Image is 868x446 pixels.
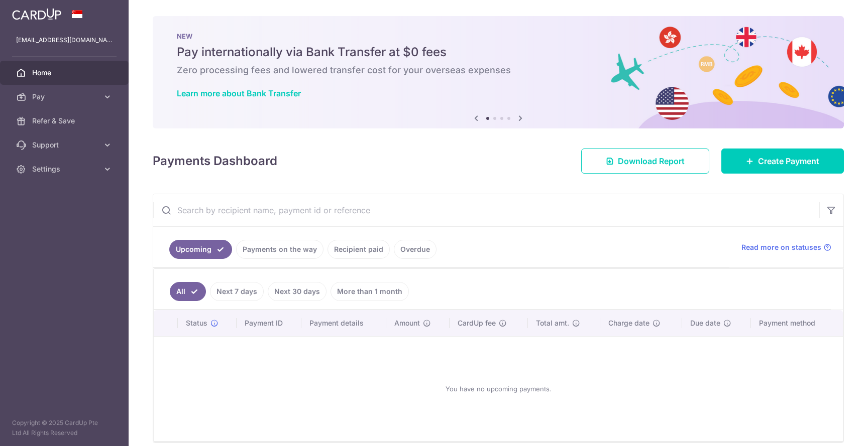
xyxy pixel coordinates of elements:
[268,282,327,301] a: Next 30 days
[581,148,709,174] a: Download Report
[758,155,819,167] span: Create Payment
[177,64,820,76] h6: Zero processing fees and lowered transfer cost for your overseas expenses
[608,318,649,328] span: Charge date
[12,8,61,20] img: CardUp
[741,242,831,252] a: Read more on statuses
[170,282,206,301] a: All
[32,68,98,78] span: Home
[751,310,843,336] th: Payment method
[153,16,844,128] img: Bank transfer banner
[328,240,390,259] a: Recipient paid
[394,240,437,259] a: Overdue
[177,32,820,40] p: NEW
[32,92,98,102] span: Pay
[153,194,819,226] input: Search by recipient name, payment id or reference
[177,88,301,98] a: Learn more about Bank Transfer
[741,242,821,252] span: Read more on statuses
[394,318,420,328] span: Amount
[458,318,496,328] span: CardUp fee
[236,240,323,259] a: Payments on the way
[690,318,720,328] span: Due date
[803,416,858,441] iframe: Opens a widget where you can find more information
[32,140,98,150] span: Support
[32,164,98,174] span: Settings
[166,345,831,433] div: You have no upcoming payments.
[301,310,386,336] th: Payment details
[186,318,207,328] span: Status
[16,35,113,45] p: [EMAIL_ADDRESS][DOMAIN_NAME]
[169,240,232,259] a: Upcoming
[618,155,685,167] span: Download Report
[721,148,844,174] a: Create Payment
[32,116,98,126] span: Refer & Save
[153,152,277,170] h4: Payments Dashboard
[237,310,302,336] th: Payment ID
[536,318,569,328] span: Total amt.
[331,282,409,301] a: More than 1 month
[177,44,820,60] h5: Pay internationally via Bank Transfer at $0 fees
[210,282,264,301] a: Next 7 days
